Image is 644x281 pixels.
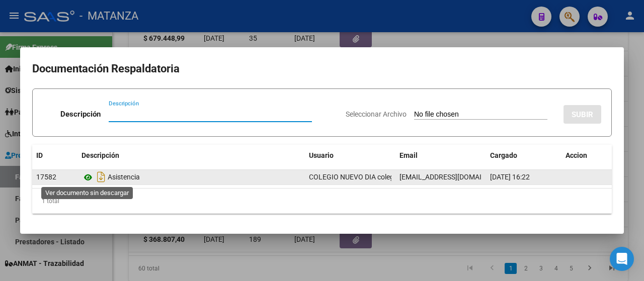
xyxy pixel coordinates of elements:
div: 1 total [32,189,612,214]
span: COLEGIO NUEVO DIA colegio nuevo dia [309,173,431,181]
span: Usuario [309,151,334,159]
datatable-header-cell: ID [32,145,77,166]
datatable-header-cell: Email [395,145,486,166]
i: Descargar documento [95,169,108,185]
h2: Documentación Respaldatoria [32,59,612,78]
datatable-header-cell: Accion [561,145,612,166]
span: ID [36,151,43,159]
span: 17582 [36,173,56,181]
div: Asistencia [82,169,301,185]
datatable-header-cell: Descripción [77,145,305,166]
datatable-header-cell: Usuario [305,145,395,166]
span: Email [399,151,418,159]
span: Accion [566,151,587,159]
button: SUBIR [563,105,601,124]
p: Descripción [60,109,101,120]
datatable-header-cell: Cargado [486,145,561,166]
span: Cargado [490,151,517,159]
span: Seleccionar Archivo [346,110,407,118]
div: Open Intercom Messenger [610,247,634,271]
span: [EMAIL_ADDRESS][DOMAIN_NAME] [399,173,511,181]
span: [DATE] 16:22 [490,173,530,181]
span: Descripción [82,151,119,159]
span: SUBIR [572,110,593,119]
